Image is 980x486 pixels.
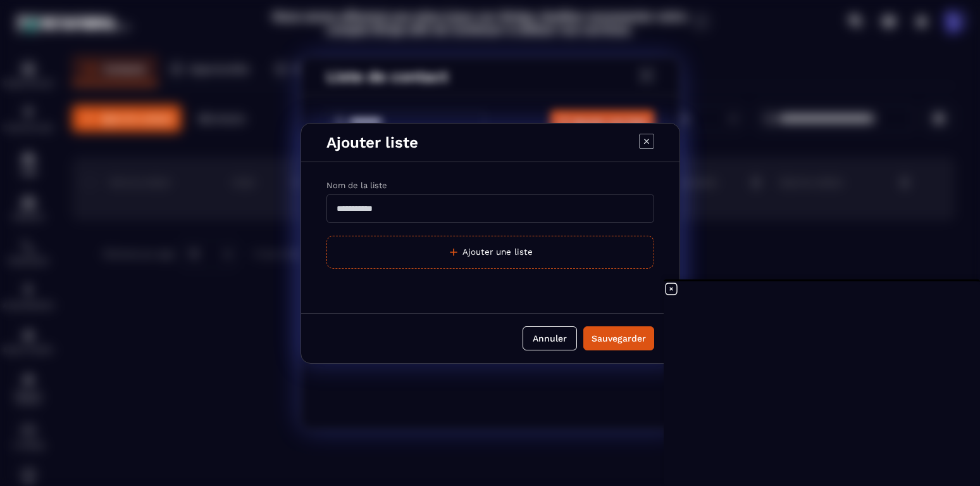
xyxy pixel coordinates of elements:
button: Sauvegarder [583,326,654,350]
button: Annuler [523,326,577,350]
label: Nom de la liste [326,181,387,190]
div: Sauvegarder [592,332,646,345]
p: Ajouter liste [326,134,418,151]
button: Ajouter une liste [326,236,654,269]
